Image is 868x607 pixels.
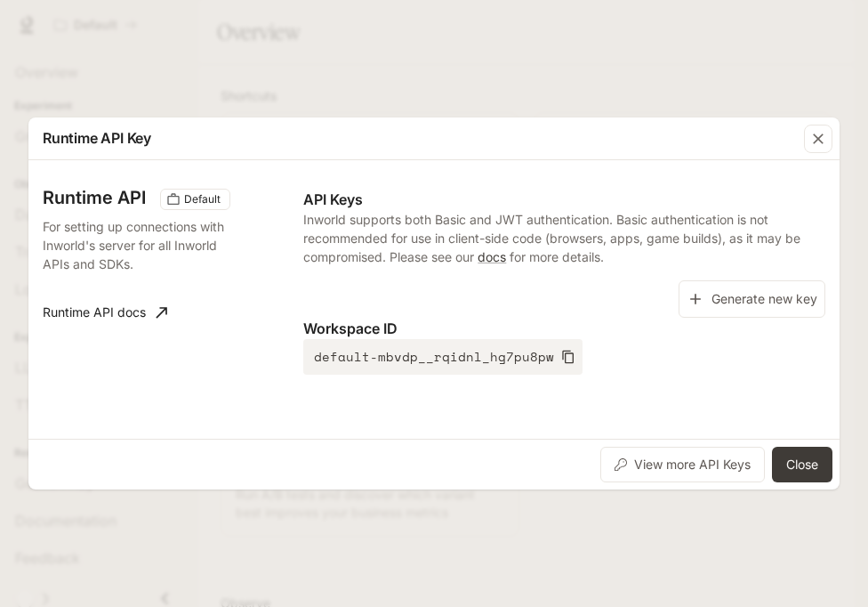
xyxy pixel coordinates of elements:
[43,127,151,149] p: Runtime API Key
[478,249,506,264] a: docs
[177,191,228,207] span: Default
[43,189,146,206] h3: Runtime API
[303,318,825,339] p: Workspace ID
[43,217,228,273] p: For setting up connections with Inworld's server for all Inworld APIs and SDKs.
[303,339,583,375] button: default-mbvdp__rqidnl_hg7pu8pw
[772,447,832,482] button: Close
[600,447,765,482] button: View more API Keys
[36,295,174,330] a: Runtime API docs
[160,189,230,210] div: These keys will apply to your current workspace only
[303,210,825,266] p: Inworld supports both Basic and JWT authentication. Basic authentication is not recommended for u...
[303,189,825,210] p: API Keys
[679,280,825,319] button: Generate new key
